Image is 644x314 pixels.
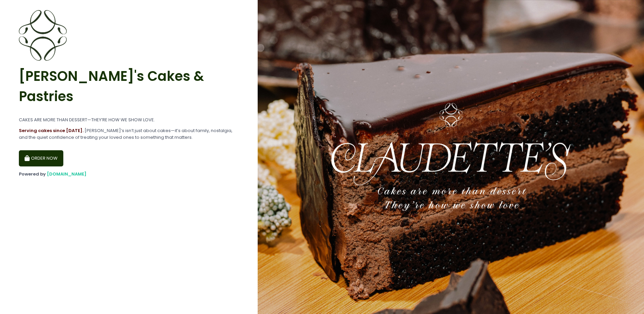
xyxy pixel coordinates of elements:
[19,127,239,140] div: [PERSON_NAME]’s isn’t just about cakes—it’s about family, nostalgia, and the quiet confidence of ...
[47,171,87,177] a: [DOMAIN_NAME]
[19,150,63,166] button: ORDER NOW
[19,10,67,61] img: Claudette’s Cakeshop
[19,117,239,123] div: CAKES ARE MORE THAN DESSERT—THEY’RE HOW WE SHOW LOVE.
[19,61,239,112] div: [PERSON_NAME]'s Cakes & Pastries
[19,127,84,134] b: Serving cakes since [DATE].
[19,171,239,178] div: Powered by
